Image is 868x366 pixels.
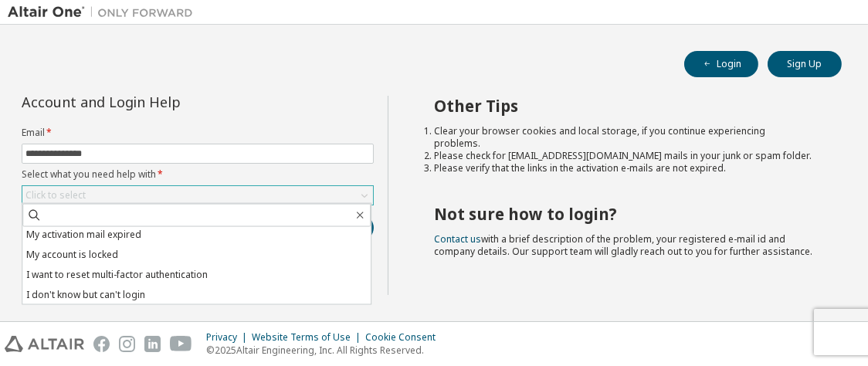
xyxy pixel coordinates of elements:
[435,150,815,162] li: Please check for [EMAIL_ADDRESS][DOMAIN_NAME] mails in your junk or spam folder.
[93,336,110,352] img: facebook.svg
[206,344,445,357] p: © 2025 Altair Engineering, Inc. All Rights Reserved.
[22,96,303,108] div: Account and Login Help
[435,232,813,258] span: with a brief description of the problem, your registered e-mail id and company details. Our suppo...
[22,127,374,139] label: Email
[5,336,84,352] img: altair_logo.svg
[22,225,371,245] li: My activation mail expired
[252,331,365,344] div: Website Terms of Use
[435,162,815,175] li: Please verify that the links in the activation e-mails are not expired.
[365,331,445,344] div: Cookie Consent
[435,232,482,246] a: Contact us
[435,204,815,224] h2: Not sure how to login?
[435,125,815,150] li: Clear your browser cookies and local storage, if you continue experiencing problems.
[144,336,161,352] img: linkedin.svg
[435,96,815,116] h2: Other Tips
[25,189,86,202] div: Click to select
[22,186,373,205] div: Click to select
[170,336,192,352] img: youtube.svg
[8,5,201,20] img: Altair One
[684,51,758,77] button: Login
[768,51,842,77] button: Sign Up
[22,168,374,181] label: Select what you need help with
[119,336,135,352] img: instagram.svg
[206,331,252,344] div: Privacy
